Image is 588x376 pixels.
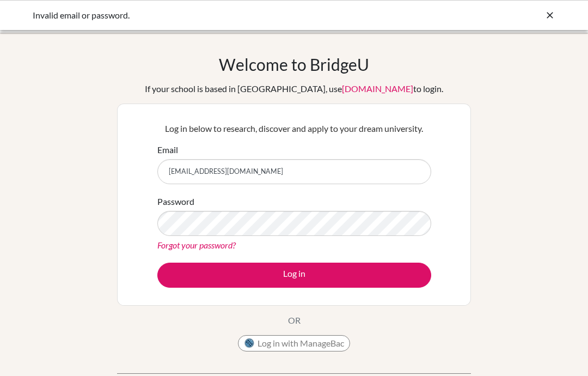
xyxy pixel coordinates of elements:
a: [DOMAIN_NAME] [342,83,413,94]
p: OR [288,314,301,327]
p: Log in below to research, discover and apply to your dream university. [157,122,431,135]
button: Log in with ManageBac [238,335,350,351]
div: If your school is based in [GEOGRAPHIC_DATA], use to login. [145,82,443,95]
a: Forgot your password? [157,240,236,250]
label: Password [157,195,194,208]
div: Invalid email or password. [33,9,392,22]
button: Log in [157,263,431,288]
h1: Welcome to BridgeU [219,54,369,74]
label: Email [157,143,178,156]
